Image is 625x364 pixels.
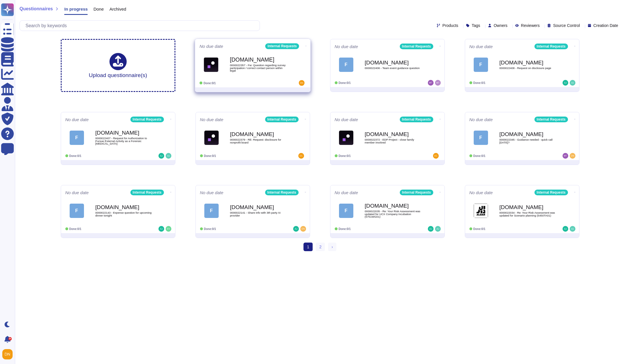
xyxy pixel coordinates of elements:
[1,348,17,361] button: user
[300,226,306,232] img: user
[474,58,488,72] div: F
[335,44,358,49] span: No due date
[499,211,557,217] span: 0000022034 - Re: Your Risk Assessment was updated for Scenario planning (5450TA01)
[593,23,618,27] span: Creation Date
[93,7,104,11] span: Done
[95,137,153,145] span: 0000022407 - Request for Authorization to Pursue External Activity as a Forensic [MEDICAL_DATA]
[166,226,171,232] img: user
[265,117,299,122] div: Internal Requests
[428,226,434,232] img: user
[316,243,325,251] a: 2
[553,23,580,27] span: Source Control
[365,131,422,137] b: [DOMAIN_NAME]
[200,190,224,195] span: No due date
[570,153,575,159] img: user
[95,204,153,210] b: [DOMAIN_NAME]
[64,7,88,11] span: In progress
[204,154,216,158] span: Done: 0/1
[200,117,224,122] span: No due date
[474,204,488,218] img: Logo
[265,190,299,195] div: Internal Requests
[130,117,164,122] div: Internal Requests
[95,211,153,217] span: 0000022143 - Expense question for upcoming dinner tonight
[265,43,299,49] div: Internal Requests
[204,204,219,218] div: F
[199,44,223,48] span: No due date
[365,60,422,65] b: [DOMAIN_NAME]
[339,58,353,72] div: F
[433,153,439,159] img: user
[469,44,493,49] span: No due date
[473,227,485,231] span: Done: 0/1
[499,60,557,65] b: [DOMAIN_NAME]
[230,57,288,62] b: [DOMAIN_NAME]
[474,131,488,145] div: F
[158,153,164,159] img: user
[166,153,171,159] img: user
[499,131,557,137] b: [DOMAIN_NAME]
[299,80,304,86] img: user
[230,131,287,137] b: [DOMAIN_NAME]
[19,7,53,11] span: Questionnaires
[335,190,358,195] span: No due date
[65,190,89,195] span: No due date
[204,227,216,231] span: Done: 0/1
[365,138,422,144] span: 0000022372 - EDP Project - close family member involved
[332,245,333,249] span: ›
[534,190,568,195] div: Internal Requests
[298,153,304,159] img: user
[365,67,422,70] span: 0000022406 - Team event guidance question
[339,81,351,84] span: Done: 0/1
[435,80,441,86] img: user
[473,154,485,158] span: Done: 0/1
[69,227,81,231] span: Done: 0/1
[563,80,568,86] img: user
[473,81,485,84] span: Done: 0/1
[494,23,508,27] span: Owners
[499,67,557,70] span: 0000022408 - Request on disclosure page
[428,80,434,86] img: user
[230,204,287,210] b: [DOMAIN_NAME]
[95,130,153,135] b: [DOMAIN_NAME]
[89,53,147,78] div: Upload questionnaire(s)
[293,226,299,232] img: user
[472,23,480,27] span: Tags
[335,117,358,122] span: No due date
[563,153,568,159] img: user
[303,243,313,251] span: 1
[2,349,13,359] img: user
[521,23,540,27] span: Reviewers
[230,211,287,217] span: 0000022141 - Share info with 3th party AI provider
[204,131,219,145] img: Logo
[435,226,441,232] img: user
[499,204,557,210] b: [DOMAIN_NAME]
[400,190,433,195] div: Internal Requests
[442,23,458,27] span: Products
[339,227,351,231] span: Done: 0/1
[8,337,12,341] div: 9+
[339,154,351,158] span: Done: 0/1
[70,131,84,145] div: F
[339,204,353,218] div: F
[563,226,568,232] img: user
[70,204,84,218] div: F
[365,210,422,218] span: 0000022035 - Re: Your Risk Assessment was updated for UCX Company Incubation (5751WG01)
[469,190,493,195] span: No due date
[400,117,433,122] div: Internal Requests
[69,154,81,158] span: Done: 0/1
[109,7,126,11] span: Archived
[230,138,287,144] span: 0000022379 - RE: Request: disclosure for nonprofit board
[469,117,493,122] span: No due date
[339,131,353,145] img: Logo
[534,117,568,122] div: Internal Requests
[203,81,216,84] span: Done: 0/1
[400,44,433,49] div: Internal Requests
[230,64,288,72] span: 0000022357 - Fw: Question regarding survey participation / correct contact person within legal
[204,57,218,72] img: Logo
[158,226,164,232] img: user
[130,190,164,195] div: Internal Requests
[570,80,575,86] img: user
[65,117,89,122] span: No due date
[365,203,422,208] b: [DOMAIN_NAME]
[534,44,568,49] div: Internal Requests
